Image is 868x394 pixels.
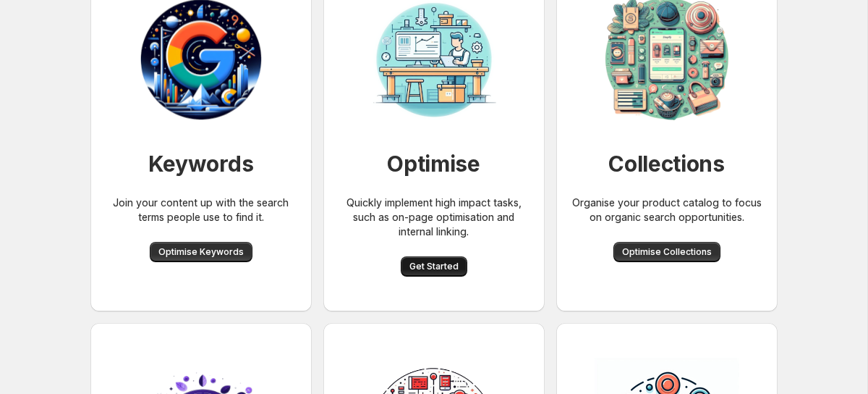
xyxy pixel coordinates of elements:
[409,261,459,272] span: Get Started
[102,196,300,225] p: Join your content up with the search terms people use to find it.
[387,149,480,178] h1: Optimise
[622,246,712,258] span: Optimise Collections
[148,149,254,178] h1: Keywords
[401,256,467,277] button: Get Started
[150,242,252,262] button: Optimise Keywords
[608,149,725,178] h1: Collections
[613,242,720,262] button: Optimise Collections
[568,196,766,225] p: Organise your product catalog to focus on organic search opportunities.
[335,196,533,239] p: Quickly implement high impact tasks, such as on-page optimisation and internal linking.
[158,246,244,258] span: Optimise Keywords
